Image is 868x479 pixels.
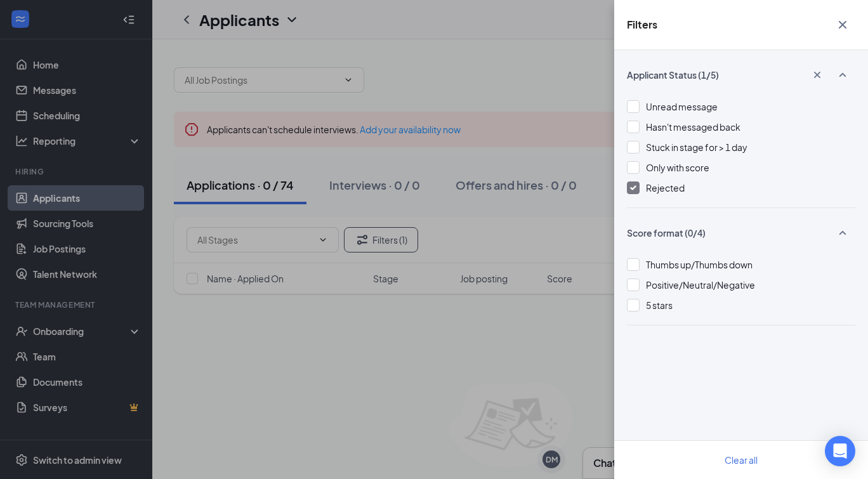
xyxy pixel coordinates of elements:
[805,64,830,86] button: Cross
[627,18,657,32] h5: Filters
[646,182,685,194] span: Rejected
[709,447,773,473] button: Clear all
[646,141,747,153] span: Stuck in stage for > 1 day
[811,69,824,81] svg: Cross
[646,299,673,311] span: 5 stars
[627,226,706,239] span: Score format (0/4)
[835,17,850,32] svg: Cross
[825,436,855,466] div: Open Intercom Messenger
[835,225,850,240] svg: SmallChevronUp
[646,121,740,133] span: Hasn't messaged back
[646,259,753,270] span: Thumbs up/Thumbs down
[830,13,855,37] button: Cross
[646,279,755,291] span: Positive/Neutral/Negative
[627,69,719,81] span: Applicant Status (1/5)
[830,221,855,245] button: SmallChevronUp
[830,63,855,87] button: SmallChevronUp
[646,162,709,173] span: Only with score
[835,67,850,82] svg: SmallChevronUp
[630,185,636,190] img: checkbox
[646,101,718,112] span: Unread message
